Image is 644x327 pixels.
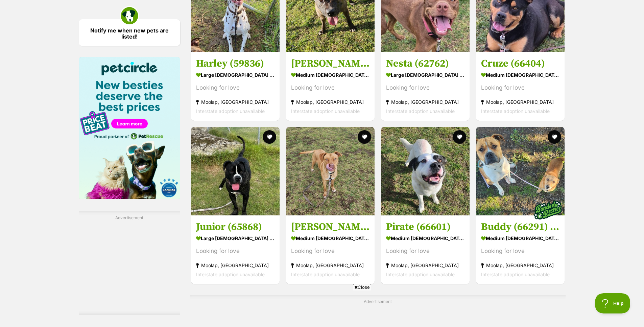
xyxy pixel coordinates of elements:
[386,83,464,92] div: Looking for love
[191,127,280,215] img: Junior (65868) - Bullmastiff Dog
[196,233,275,243] strong: large [DEMOGRAPHIC_DATA] Dog
[381,52,470,120] a: Nesta (62762) large [DEMOGRAPHIC_DATA] Dog Looking for love Moolap, [GEOGRAPHIC_DATA] Interstate ...
[481,261,559,270] strong: Moolap, [GEOGRAPHIC_DATA]
[196,272,265,277] span: Interstate adoption unavailable
[79,224,180,308] iframe: Advertisement
[199,293,445,324] iframe: Advertisement
[386,272,455,277] span: Interstate adoption unavailable
[196,83,275,92] div: Looking for love
[196,220,275,233] h3: Junior (65868)
[481,57,559,70] h3: Cruze (66404)
[196,70,275,79] strong: large [DEMOGRAPHIC_DATA] Dog
[79,19,180,46] a: Notify me when new pets are listed!
[476,52,565,120] a: Cruze (66404) medium [DEMOGRAPHIC_DATA] Dog Looking for love Moolap, [GEOGRAPHIC_DATA] Interstate...
[191,52,280,120] a: Harley (59836) large [DEMOGRAPHIC_DATA] Dog Looking for love Moolap, [GEOGRAPHIC_DATA] Interstate...
[386,57,464,70] h3: Nesta (62762)
[291,97,369,106] strong: Moolap, [GEOGRAPHIC_DATA]
[386,261,464,270] strong: Moolap, [GEOGRAPHIC_DATA]
[481,97,559,106] strong: Moolap, [GEOGRAPHIC_DATA]
[386,97,464,106] strong: Moolap, [GEOGRAPHIC_DATA]
[531,193,565,227] img: bonded besties
[481,247,559,256] div: Looking for love
[386,220,464,233] h3: Pirate (66601)
[79,211,180,315] div: Advertisement
[476,215,565,284] a: Buddy (66291) and Poppy (58809) medium [DEMOGRAPHIC_DATA] Dog Looking for love Moolap, [GEOGRAPHI...
[481,233,559,243] strong: medium [DEMOGRAPHIC_DATA] Dog
[481,220,559,233] h3: Buddy (66291) and Poppy (58809)
[191,215,280,284] a: Junior (65868) large [DEMOGRAPHIC_DATA] Dog Looking for love Moolap, [GEOGRAPHIC_DATA] Interstate...
[286,127,375,215] img: Quinn (66402) - Staffordshire Bull Terrier Dog
[196,57,275,70] h3: Harley (59836)
[263,130,276,144] button: favourite
[476,127,565,215] img: Buddy (66291) and Poppy (58809) - Staffordshire Bull Terrier Dog
[381,127,470,215] img: Pirate (66601) - Staffordshire Bull Terrier Dog
[386,233,464,243] strong: medium [DEMOGRAPHIC_DATA] Dog
[481,272,550,277] span: Interstate adoption unavailable
[79,57,180,199] img: Pet Circle promo banner
[291,57,369,70] h3: [PERSON_NAME] Duck (66535)
[481,108,550,114] span: Interstate adoption unavailable
[291,83,369,92] div: Looking for love
[286,52,375,120] a: [PERSON_NAME] Duck (66535) medium [DEMOGRAPHIC_DATA] Dog Looking for love Moolap, [GEOGRAPHIC_DAT...
[381,215,470,284] a: Pirate (66601) medium [DEMOGRAPHIC_DATA] Dog Looking for love Moolap, [GEOGRAPHIC_DATA] Interstat...
[291,247,369,256] div: Looking for love
[291,220,369,233] h3: [PERSON_NAME] (66402)
[196,247,275,256] div: Looking for love
[196,261,275,270] strong: Moolap, [GEOGRAPHIC_DATA]
[595,293,630,313] iframe: Help Scout Beacon - Open
[353,284,371,290] span: Close
[291,233,369,243] strong: medium [DEMOGRAPHIC_DATA] Dog
[196,97,275,106] strong: Moolap, [GEOGRAPHIC_DATA]
[196,108,265,114] span: Interstate adoption unavailable
[481,70,559,79] strong: medium [DEMOGRAPHIC_DATA] Dog
[291,70,369,79] strong: medium [DEMOGRAPHIC_DATA] Dog
[358,130,371,144] button: favourite
[386,108,455,114] span: Interstate adoption unavailable
[286,215,375,284] a: [PERSON_NAME] (66402) medium [DEMOGRAPHIC_DATA] Dog Looking for love Moolap, [GEOGRAPHIC_DATA] In...
[291,261,369,270] strong: Moolap, [GEOGRAPHIC_DATA]
[386,247,464,256] div: Looking for love
[481,83,559,92] div: Looking for love
[453,130,466,144] button: favourite
[548,130,562,144] button: favourite
[386,70,464,79] strong: large [DEMOGRAPHIC_DATA] Dog
[291,272,360,277] span: Interstate adoption unavailable
[291,108,360,114] span: Interstate adoption unavailable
